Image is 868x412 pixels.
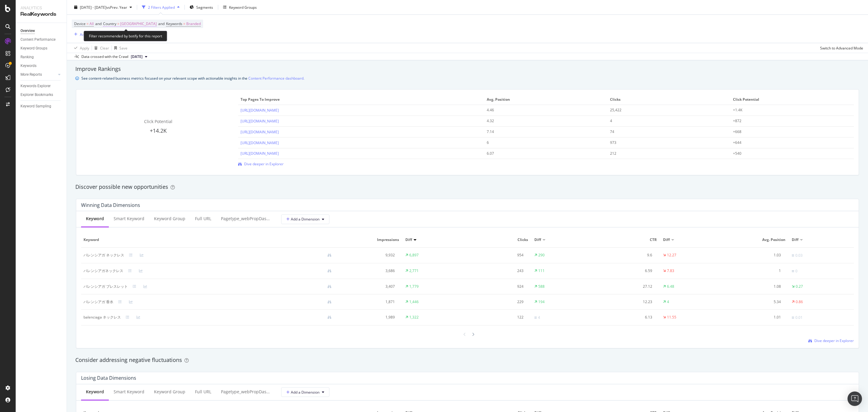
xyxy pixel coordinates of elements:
[20,71,42,78] div: More Reports
[83,268,123,274] div: バレンシアガネックレス
[83,252,124,258] div: バレンシアガ ネックレス
[229,5,257,10] div: Keyword Groups
[599,252,652,258] div: 9.6
[470,252,524,258] div: 954
[95,21,102,26] span: and
[166,21,182,26] span: Keywords
[114,389,144,395] div: Smart Keyword
[72,2,134,12] button: [DATE] - [DATE]vsPrev. Year
[487,140,593,145] div: 6
[663,237,670,242] span: Diff
[286,390,319,395] span: Add a Dimension
[244,161,284,166] span: Dive deeper in Explorer
[599,237,657,242] span: CTR
[106,5,127,10] span: vs Prev. Year
[610,129,716,135] div: 74
[667,299,669,305] div: 4
[534,237,541,242] span: Diff
[154,216,185,222] div: Keyword Group
[610,107,716,113] div: 25,422
[248,75,304,81] a: Content Performance dashboard.
[487,107,593,113] div: 4.46
[117,21,119,26] span: =
[187,2,215,12] button: Segments
[20,11,62,18] div: RealKeywords
[186,20,201,28] span: Branded
[75,75,860,81] div: info banner
[538,315,540,320] div: 4
[281,387,329,397] button: Add a Dimension
[103,21,116,26] span: Country
[20,54,62,60] a: Ranking
[538,299,545,305] div: 194
[818,43,863,53] button: Switch to Advanced Mode
[792,270,794,272] img: Equal
[80,45,89,50] div: Apply
[241,119,279,124] a: [URL][DOMAIN_NAME]
[733,118,839,124] div: +872
[814,338,854,343] span: Dive deeper in Explorer
[795,253,803,258] div: 0.03
[112,43,127,53] button: Save
[667,284,674,289] div: 6.48
[667,268,674,274] div: 7.83
[409,284,419,289] div: 1,779
[733,129,839,135] div: +668
[409,315,419,320] div: 1,322
[83,299,113,305] div: バレンシアガ 香水
[20,83,62,89] a: Keywords Explorer
[144,119,172,124] span: Click Potential
[728,315,781,320] div: 1.01
[74,21,86,26] span: Device
[238,161,284,166] a: Dive deeper in Explorer
[599,268,652,274] div: 6.59
[792,237,798,242] span: Diff
[20,83,51,89] div: Keywords Explorer
[20,63,36,69] div: Keywords
[83,284,128,289] div: バレンシアガ ブレスレット
[86,21,89,26] span: =
[221,216,272,222] div: pagetype_webPropDash Level 1
[796,284,803,289] div: 0.27
[610,151,716,156] div: 212
[538,284,545,289] div: 588
[81,54,128,59] div: Data crossed with the Crawl
[470,284,524,289] div: 924
[195,216,211,222] div: Full URL
[196,5,213,10] span: Segments
[154,389,185,395] div: Keyword Group
[487,129,593,135] div: 7.14
[90,20,94,28] span: All
[86,389,104,395] div: Keyword
[241,129,279,135] a: [URL][DOMAIN_NAME]
[20,103,62,109] a: Keyword Sampling
[728,268,781,274] div: 1
[20,103,51,109] div: Keyword Sampling
[487,97,604,102] span: Avg. Position
[86,216,104,222] div: Keyword
[281,214,329,224] button: Add a Dimension
[20,28,35,34] div: Overview
[409,299,419,305] div: 1,446
[610,140,716,145] div: 973
[158,21,165,26] span: and
[183,21,185,26] span: =
[72,43,89,53] button: Apply
[20,92,53,98] div: Explorer Bookmarks
[20,28,62,34] a: Overview
[221,389,272,395] div: pagetype_webPropDash Level 1
[733,151,839,156] div: +540
[470,299,524,305] div: 229
[241,97,480,102] span: Top pages to improve
[81,75,304,81] div: See content-related business metrics focused on your relevant scope with actionable insights in the
[409,268,419,274] div: 2,771
[92,43,109,53] button: Clear
[733,107,839,113] div: +1.4K
[20,71,56,78] a: More Reports
[599,315,652,320] div: 6.13
[487,118,593,124] div: 4.32
[20,45,47,52] div: Keyword Groups
[470,268,524,274] div: 243
[728,284,781,289] div: 1.08
[470,315,524,320] div: 122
